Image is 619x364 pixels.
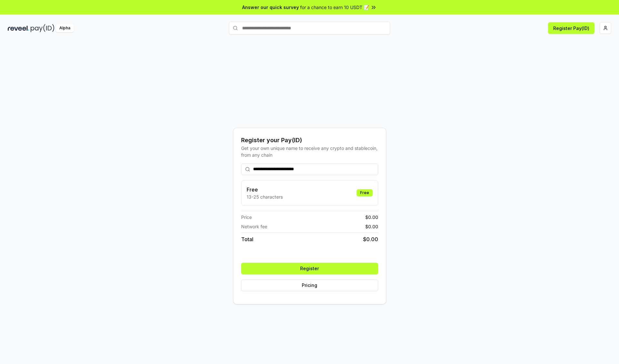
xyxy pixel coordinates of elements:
[241,223,267,230] span: Network fee
[241,280,378,291] button: Pricing
[357,189,373,196] div: Free
[548,22,594,34] button: Register Pay(ID)
[56,24,74,32] div: Alpha
[247,186,283,193] h3: Free
[363,235,378,243] span: $ 0.00
[365,223,378,230] span: $ 0.00
[242,4,299,11] span: Answer our quick survey
[31,24,54,32] img: pay_id
[241,263,378,274] button: Register
[241,235,253,243] span: Total
[8,24,29,32] img: reveel_dark
[241,145,378,158] div: Get your own unique name to receive any crypto and stablecoin, from any chain
[241,214,252,221] span: Price
[365,214,378,221] span: $ 0.00
[300,4,369,11] span: for a chance to earn 10 USDT 📝
[241,136,378,145] div: Register your Pay(ID)
[247,193,283,200] p: 13-25 characters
